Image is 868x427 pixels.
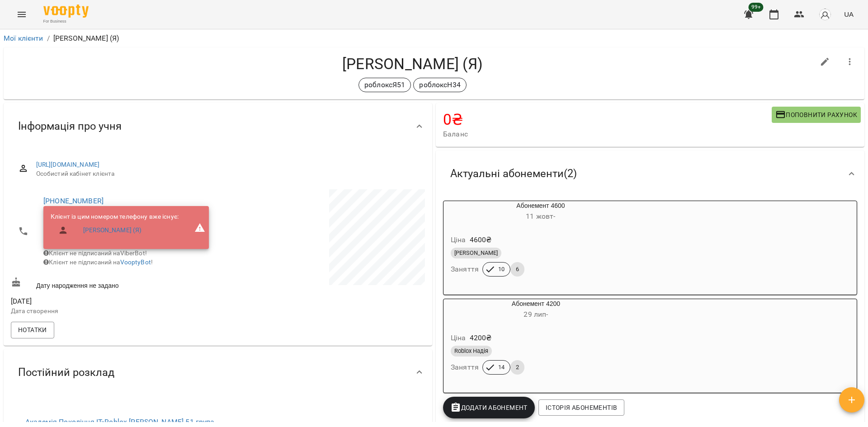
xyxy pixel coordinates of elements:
[443,110,772,129] h4: 0 ₴
[510,363,524,371] span: 2
[493,363,510,371] span: 14
[43,258,153,266] span: Клієнт не підписаний на !
[451,332,466,344] h6: Ціна
[775,109,857,120] span: Поповнити рахунок
[443,201,638,287] button: Абонемент 460011 жовт- Ціна4600₴[PERSON_NAME]Заняття106
[443,201,638,223] div: Абонемент 4600
[450,402,528,413] span: Додати Абонемент
[451,249,501,257] span: [PERSON_NAME]
[538,399,624,416] button: Історія абонементів
[443,299,628,321] div: Абонемент 4200
[524,310,548,319] span: 29 лип -
[450,167,577,181] span: Актуальні абонементи ( 2 )
[443,129,772,140] span: Баланс
[9,275,218,292] div: Дату народження не задано
[443,397,535,418] button: Додати Абонемент
[11,307,216,316] p: Дата створення
[840,6,857,23] button: UA
[43,197,104,205] a: [PHONE_NUMBER]
[11,55,814,73] h4: [PERSON_NAME] (Я)
[43,5,89,18] img: Voopty Logo
[25,418,215,426] a: Академія Покоління ІТ»Roblox [PERSON_NAME] 51 група
[470,235,492,245] p: 4600 ₴
[18,119,122,133] span: Інформація про учня
[493,265,510,273] span: 10
[451,361,479,374] h6: Заняття
[83,226,142,235] a: [PERSON_NAME] (Я)
[419,80,460,90] p: роблоксН34
[772,107,861,123] button: Поповнити рахунок
[526,212,555,221] span: 11 жовт -
[359,78,411,92] div: роблоксЯ51
[18,324,47,335] span: Нотатки
[11,4,33,25] button: Menu
[451,234,466,246] h6: Ціна
[51,212,179,243] ul: Клієнт із цим номером телефону вже існує:
[47,33,50,44] li: /
[36,161,100,168] a: [URL][DOMAIN_NAME]
[451,347,492,355] span: Roblox Надія
[510,265,524,273] span: 6
[364,80,405,90] p: роблоксЯ51
[18,366,114,380] span: Постійний розклад
[4,34,43,42] a: Мої клієнти
[4,349,432,396] div: Постійний розклад
[36,169,418,178] span: Особистий кабінет клієнта
[819,8,831,21] img: avatar_s.png
[470,333,492,343] p: 4200 ₴
[451,263,479,276] h6: Заняття
[53,33,119,44] p: [PERSON_NAME] (Я)
[749,3,764,12] span: 99+
[546,402,617,413] span: Історія абонементів
[844,9,854,19] span: UA
[43,249,147,257] span: Клієнт не підписаний на ViberBot!
[43,19,89,24] span: For Business
[4,103,432,150] div: Інформація про учня
[443,299,628,385] button: Абонемент 420029 лип- Ціна4200₴Roblox НадіяЗаняття142
[11,322,54,338] button: Нотатки
[11,296,216,307] span: [DATE]
[436,150,864,197] div: Актуальні абонементи(2)
[120,258,151,266] a: VooptyBot
[4,33,864,44] nav: breadcrumb
[413,78,466,92] div: роблоксН34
